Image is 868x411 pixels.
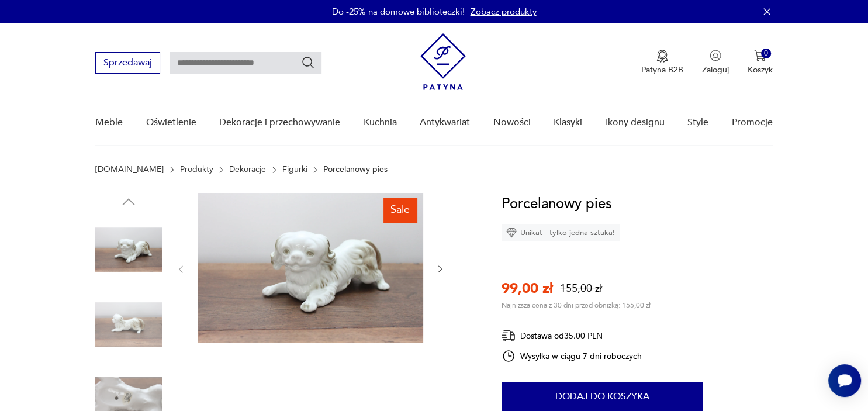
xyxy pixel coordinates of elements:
[332,6,465,18] p: Do -25% na domowe biblioteczki!
[95,60,160,68] a: Sprzedawaj
[641,50,683,75] a: Ikona medaluPatyna B2B
[502,349,642,363] div: Wysyłka w ciągu 7 dni roboczych
[180,165,213,174] a: Produkty
[702,64,729,75] p: Zaloguj
[606,100,665,145] a: Ikony designu
[383,198,417,222] div: Sale
[95,291,162,358] img: Zdjęcie produktu Porcelanowy pies
[710,50,721,61] img: Ikonka użytkownika
[641,50,683,75] button: Patyna B2B
[471,6,537,18] a: Zobacz produkty
[502,224,620,241] div: Unikat - tylko jedna sztuka!
[146,100,196,145] a: Oświetlenie
[687,100,708,145] a: Style
[229,165,266,174] a: Dekoracje
[748,64,773,75] p: Koszyk
[493,100,531,145] a: Nowości
[364,100,397,145] a: Kuchnia
[828,364,861,397] iframe: Smartsupp widget button
[732,100,773,145] a: Promocje
[554,100,582,145] a: Klasyki
[420,100,470,145] a: Antykwariat
[502,279,553,298] p: 99,00 zł
[420,33,466,90] img: Patyna - sklep z meblami i dekoracjami vintage
[95,100,123,145] a: Meble
[641,64,683,75] p: Patyna B2B
[560,281,602,296] p: 155,00 zł
[301,56,315,70] button: Szukaj
[502,329,642,343] div: Dostawa od 35,00 PLN
[748,50,773,75] button: 0Koszyk
[502,301,651,310] p: Najniższa cena z 30 dni przed obniżką: 155,00 zł
[323,165,388,174] p: Porcelanowy pies
[219,100,340,145] a: Dekoracje i przechowywanie
[754,50,766,61] img: Ikona koszyka
[95,216,162,283] img: Zdjęcie produktu Porcelanowy pies
[761,49,771,58] div: 0
[506,227,517,238] img: Ikona diamentu
[95,165,164,174] a: [DOMAIN_NAME]
[502,329,516,343] img: Ikona dostawy
[282,165,307,174] a: Figurki
[502,193,612,215] h1: Porcelanowy pies
[198,193,423,343] img: Zdjęcie produktu Porcelanowy pies
[502,382,703,411] button: Dodaj do koszyka
[656,50,668,63] img: Ikona medalu
[95,52,160,74] button: Sprzedawaj
[702,50,729,75] button: Zaloguj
